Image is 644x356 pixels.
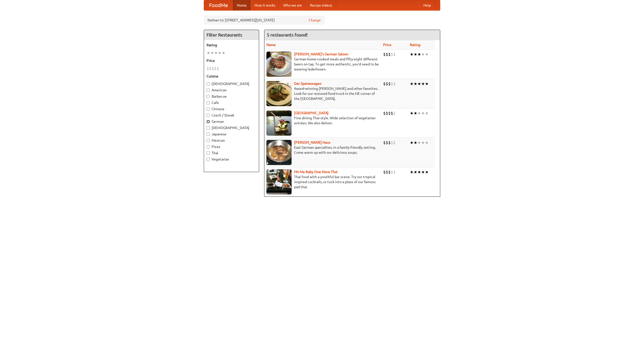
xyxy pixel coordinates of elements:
li: $ [383,81,386,87]
li: $ [383,140,386,145]
input: American [207,89,210,92]
li: $ [391,81,393,87]
li: $ [388,140,391,145]
li: ★ [421,81,425,87]
li: $ [393,81,396,87]
li: $ [393,52,396,57]
img: satay.jpg [266,110,292,136]
input: [DEMOGRAPHIC_DATA] [207,82,210,86]
li: $ [388,169,391,175]
li: $ [393,140,396,145]
input: Czech / Slovak [207,114,210,117]
li: $ [388,52,391,57]
li: ★ [425,169,429,175]
label: Chinese [207,106,256,111]
a: [PERSON_NAME]'s German Saloon [294,52,348,56]
input: Thai [207,151,210,155]
img: kohlhaus.jpg [266,140,292,165]
li: ★ [425,52,429,57]
input: German [207,120,210,123]
li: ★ [417,169,421,175]
img: babythai.jpg [266,169,292,194]
li: $ [393,110,396,116]
li: ★ [414,140,417,145]
li: ★ [425,140,429,145]
a: Der Speisewagen [294,82,321,86]
li: $ [386,81,388,87]
input: Mexican [207,139,210,142]
li: $ [391,52,393,57]
li: ★ [417,140,421,145]
input: Chinese [207,107,210,111]
label: Vegetarian [207,157,256,162]
a: Change [309,18,321,23]
li: ★ [414,169,417,175]
label: [DEMOGRAPHIC_DATA] [207,125,256,130]
li: $ [388,110,391,116]
h5: Rating [207,43,256,48]
li: ★ [410,110,414,116]
p: Fine dining Thai-style. Wide selection of vegetarian entrées. We also deliver. [266,115,379,126]
a: Recipe videos [306,0,336,10]
input: Japanese [207,133,210,136]
li: $ [386,110,388,116]
h4: Filter Restaurants [204,30,259,40]
input: Vegetarian [207,158,210,161]
label: Pizza [207,144,256,149]
label: Japanese [207,132,256,137]
li: ★ [421,52,425,57]
p: Thai food with a youthful bar scene. Try our tropical inspired cocktails, or tuck into a plate of... [266,174,379,189]
li: ★ [410,52,414,57]
li: $ [393,169,396,175]
img: speisewagen.jpg [266,81,292,106]
li: $ [212,66,214,71]
li: $ [386,169,388,175]
label: Cafe [207,100,256,105]
a: [PERSON_NAME] Haus [294,140,330,144]
a: Help [419,0,435,10]
li: ★ [425,81,429,87]
input: Cafe [207,101,210,104]
label: Czech / Slovak [207,113,256,118]
li: $ [386,140,388,145]
li: ★ [214,50,218,56]
p: German home-cooked meals and fifty-eight different beers on tap. To get more authentic, you'd nee... [266,57,379,72]
li: ★ [414,52,417,57]
li: ★ [421,110,425,116]
ng-pluralize: 5 restaurants found! [267,32,308,37]
input: Pizza [207,145,210,148]
li: $ [209,66,212,71]
li: $ [383,110,386,116]
li: ★ [222,50,225,56]
a: [GEOGRAPHIC_DATA] [294,111,329,115]
li: ★ [417,110,421,116]
li: ★ [425,110,429,116]
li: $ [207,66,209,71]
li: $ [391,169,393,175]
input: Barbecue [207,95,210,98]
input: [DEMOGRAPHIC_DATA] [207,126,210,130]
a: Name [266,43,276,47]
p: Award-winning [PERSON_NAME] and other favorites. Look for our restored food truck in the NE corne... [266,86,379,101]
a: Who we are [279,0,306,10]
li: $ [391,140,393,145]
li: ★ [417,81,421,87]
li: ★ [410,140,414,145]
li: $ [388,81,391,87]
h5: Price [207,58,256,63]
li: ★ [410,169,414,175]
li: $ [383,52,386,57]
label: German [207,119,256,124]
p: East German specialties, in a family-friendly setting. Come warm up with our delicious soups. [266,145,379,155]
li: $ [217,66,219,71]
li: ★ [414,110,417,116]
a: Price [383,43,391,47]
li: $ [386,52,388,57]
label: Thai [207,150,256,155]
label: Barbecue [207,94,256,99]
li: ★ [410,81,414,87]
